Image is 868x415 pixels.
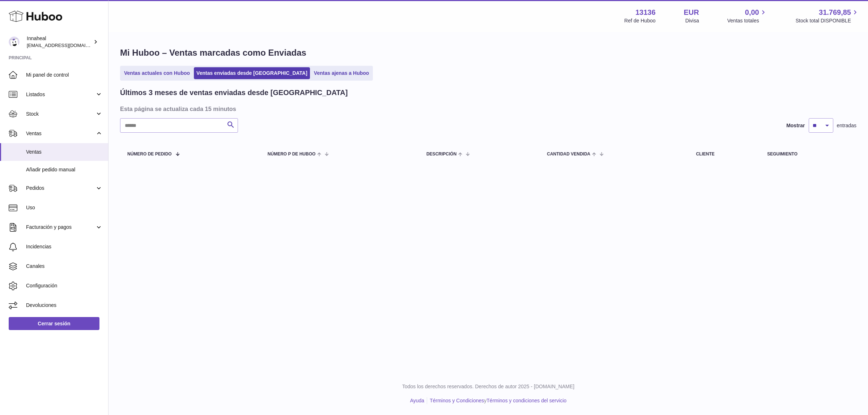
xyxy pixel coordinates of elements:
span: Devoluciones [26,302,103,309]
span: Stock total DISPONIBLE [796,17,859,24]
a: Ventas actuales con Huboo [122,67,192,79]
div: Innaheal [27,35,92,49]
span: Añadir pedido manual [26,166,103,173]
img: internalAdmin-13136@internal.huboo.com [9,37,20,47]
span: número P de Huboo [268,152,315,157]
a: Cerrar sesión [9,317,99,330]
div: Seguimiento [767,152,849,157]
span: 31.769,85 [819,8,851,17]
span: Canales [26,263,103,270]
span: Ventas [26,130,95,137]
label: Mostrar [786,122,805,129]
span: Configuración [26,282,103,289]
span: Stock [26,111,95,117]
strong: 13136 [635,8,656,17]
a: Ventas enviadas desde [GEOGRAPHIC_DATA] [194,67,310,79]
a: Ayuda [410,398,424,403]
span: Ventas totales [727,17,767,24]
a: Ventas ajenas a Huboo [311,67,372,79]
span: Número de pedido [127,152,172,157]
a: 0,00 Ventas totales [727,8,767,24]
h1: Mi Huboo – Ventas marcadas como Enviadas [120,47,856,59]
a: Términos y condiciones del servicio [486,398,566,403]
span: Mi panel de control [26,72,103,78]
li: y [427,397,566,404]
p: Todos los derechos reservados. Derechos de autor 2025 - [DOMAIN_NAME] [114,383,862,390]
span: Facturación y pagos [26,224,95,231]
span: Uso [26,204,103,211]
span: Cantidad vendida [547,152,590,157]
a: 31.769,85 Stock total DISPONIBLE [796,8,859,24]
div: Cliente [696,152,753,157]
h2: Últimos 3 meses de ventas enviadas desde [GEOGRAPHIC_DATA] [120,88,348,98]
span: 0,00 [745,8,759,17]
span: Incidencias [26,243,103,250]
div: Divisa [685,17,699,24]
h3: Esta página se actualiza cada 15 minutos [120,105,855,113]
span: Listados [26,91,95,98]
strong: EUR [684,8,699,17]
span: Descripción [426,152,456,157]
a: Términos y Condiciones [430,398,484,403]
span: Ventas [26,149,103,155]
div: Ref de Huboo [624,17,655,24]
span: [EMAIL_ADDRESS][DOMAIN_NAME] [27,42,106,48]
span: Pedidos [26,185,95,192]
span: entradas [837,122,856,129]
